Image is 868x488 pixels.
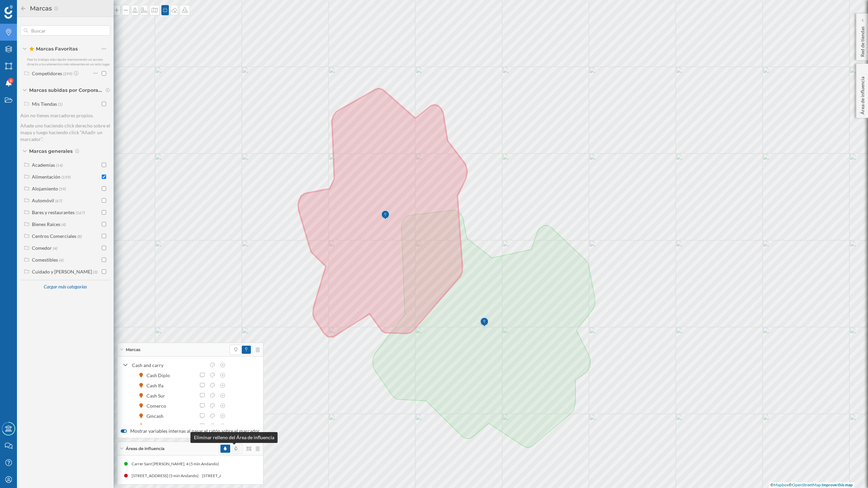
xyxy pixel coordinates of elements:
[76,209,85,215] span: (167)
[32,70,62,76] div: Competidores
[32,186,58,191] div: Alojamiento
[53,245,57,251] span: (4)
[61,174,71,180] span: (159)
[792,482,821,487] a: OpenStreetMap
[769,482,854,488] div: © ©
[480,316,489,329] img: Marker
[381,208,390,222] img: Marker
[32,233,76,239] div: Centros Comerciales
[146,372,173,379] div: Cash Diplo
[32,209,75,215] div: Bares y restaurantes
[59,186,66,191] span: (59)
[822,482,853,487] a: Improve this map
[58,101,62,107] span: (1)
[20,112,110,119] p: Aún no tienes marcadores propios.
[29,87,104,94] span: Marcas subidas por Corporación Alimentaria Guissona (BonÀrea)
[121,428,260,434] label: Mostrar variables internas al pasar el ratón sobre el marcador
[202,472,273,479] div: [STREET_ADDRESS] (5 min Andando)
[32,101,57,107] div: Mis Tiendas
[26,3,54,14] h2: Marcas
[32,269,92,274] div: Cuidado y [PERSON_NAME]
[29,148,73,155] span: Marcas generales
[61,221,66,227] span: (4)
[132,362,206,369] div: Cash and carry
[146,423,176,430] div: Gros Mercat
[77,233,82,239] span: (8)
[859,24,866,57] p: Red de tiendas
[32,221,60,227] div: Bienes Raíces
[191,432,278,443] div: Eliminar relleno del Área de influencia
[859,74,866,115] p: Área de influencia
[63,70,72,76] span: (299)
[14,5,38,11] span: Soporte
[32,245,52,251] div: Comedor
[132,461,222,467] div: Carrer Sant [PERSON_NAME], 4 (5 min Andando)
[4,5,13,19] img: Geoblink Logo
[40,281,91,293] div: Cargar más categorías
[27,57,110,66] span: Haz tu trabajo más rápido manteniendo un acceso directo a tus elementos más relevantes en un solo...
[146,392,169,399] div: Cash Sur
[20,122,110,143] p: Añade uno haciendo click derecho sobre el mapa y luego haciendo click “Añadir un marcador”.
[146,412,167,420] div: Gmcash
[146,402,170,409] div: Comerco
[32,162,55,168] div: Academias
[126,347,140,353] span: Marcas
[32,257,58,263] div: Comestibles
[59,257,63,263] span: (4)
[10,77,12,84] span: 8
[29,45,78,52] span: Marcas Favoritas
[132,472,202,479] div: [STREET_ADDRESS] (5 min Andando)
[32,174,60,180] div: Alimentación
[55,198,62,203] span: (67)
[774,482,789,487] a: Mapbox
[146,382,167,389] div: Cash Ifa
[126,446,164,452] span: Áreas de influencia
[56,162,63,168] span: (14)
[93,269,97,274] span: (3)
[32,198,54,203] div: Automóvil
